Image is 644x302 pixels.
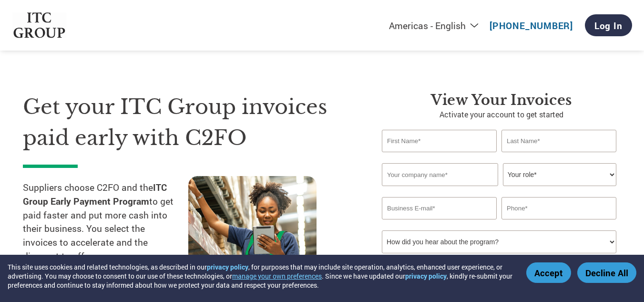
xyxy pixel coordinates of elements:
[501,220,616,227] div: Inavlid Phone Number
[382,197,497,219] input: Invalid Email format
[8,262,512,290] div: This site uses cookies and related technologies, as described in our , for purposes that may incl...
[232,271,322,281] button: manage your own preferences
[188,176,317,270] img: supply chain worker
[382,187,616,193] div: Invalid company name or company name is too long
[501,153,616,159] div: Invalid last name or last name is too long
[405,271,447,281] a: privacy policy
[23,181,188,263] p: Suppliers choose C2FO and the to get paid faster and put more cash into their business. You selec...
[382,92,621,109] h3: View Your Invoices
[382,220,497,227] div: Inavlid Email Address
[503,163,616,186] select: Title/Role
[382,153,497,159] div: Invalid first name or first name is too long
[23,181,167,207] strong: ITC Group Early Payment Program
[526,262,571,283] button: Accept
[490,20,573,31] a: [PHONE_NUMBER]
[501,130,616,152] input: Last Name*
[23,92,353,153] h1: Get your ITC Group invoices paid early with C2FO
[382,109,621,120] p: Activate your account to get started
[12,12,67,39] img: ITC Group
[382,130,497,152] input: First Name*
[577,262,636,283] button: Decline All
[382,163,498,186] input: Your company name*
[207,262,248,271] a: privacy policy
[585,14,632,36] a: Log In
[501,197,616,219] input: Phone*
